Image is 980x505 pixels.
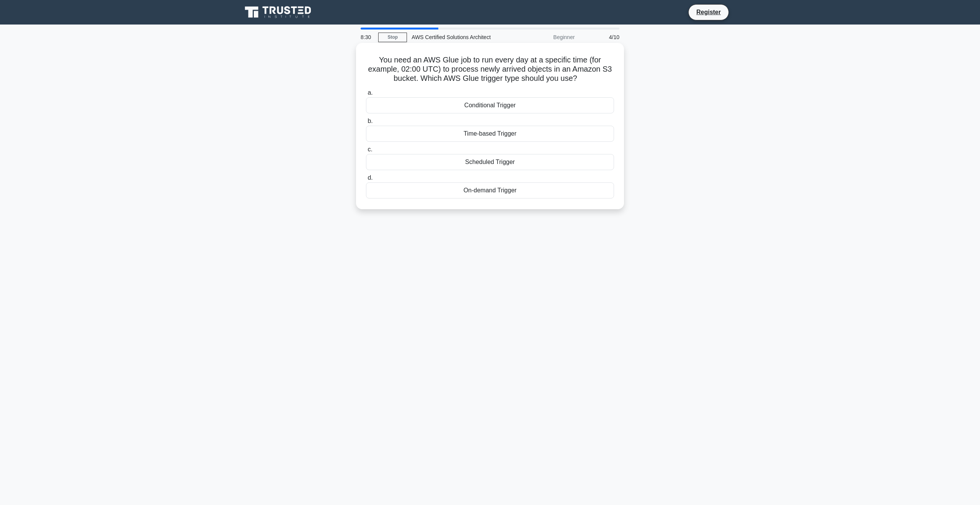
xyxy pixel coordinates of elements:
[366,154,614,170] div: Scheduled Trigger
[579,30,624,45] div: 4/10
[407,30,512,45] div: AWS Certified Solutions Architect
[367,118,372,124] span: b.
[366,182,614,198] div: On-demand Trigger
[356,30,378,45] div: 8:30
[512,30,579,45] div: Beginner
[366,126,614,142] div: Time-based Trigger
[367,89,372,96] span: a.
[367,174,372,181] span: d.
[692,7,725,17] a: Register
[378,33,407,42] a: Stop
[365,55,615,84] h5: You need an AWS Glue job to run every day at a specific time (for example, 02:00 UTC) to process ...
[366,97,614,113] div: Conditional Trigger
[367,146,372,152] span: c.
